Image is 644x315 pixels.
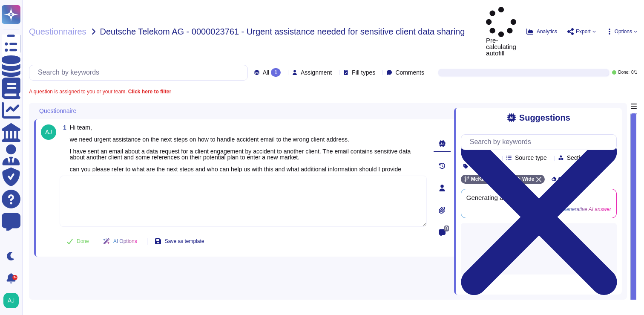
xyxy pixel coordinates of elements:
input: Search by keywords [466,135,616,150]
span: Questionnaire [39,108,76,114]
span: Hi team, we need urgent assistance on the next steps on how to handle accident email to the wrong... [70,124,411,173]
img: user [41,124,56,140]
span: Done: [618,70,630,75]
span: 0 [444,225,449,231]
span: Assignment [301,69,332,75]
input: Search by keywords [34,65,247,80]
span: Export [576,29,591,34]
span: All [263,69,270,75]
button: Done [60,233,96,250]
button: Save as template [148,233,211,250]
span: Analytics [537,29,557,34]
span: 0 / 1 [631,70,637,75]
span: Deutsche Telekom AG - 0000023761 - Urgent assistance needed for sensitive client data sharing [100,27,465,36]
span: Options [615,29,632,34]
span: Questionnaires [29,27,86,36]
span: AI Options [113,239,137,244]
span: A question is assigned to you or your team. [29,89,171,94]
div: 9+ [12,275,17,280]
span: Save as template [165,239,204,244]
img: user [3,293,19,308]
div: 1 [271,68,281,77]
span: Fill types [352,69,375,75]
button: Analytics [526,28,557,35]
span: Done [77,239,89,244]
button: user [2,291,25,310]
span: Comments [395,69,424,75]
span: Pre-calculating autofill [486,7,516,56]
b: Click here to filter [126,89,171,95]
span: 1 [60,124,66,130]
